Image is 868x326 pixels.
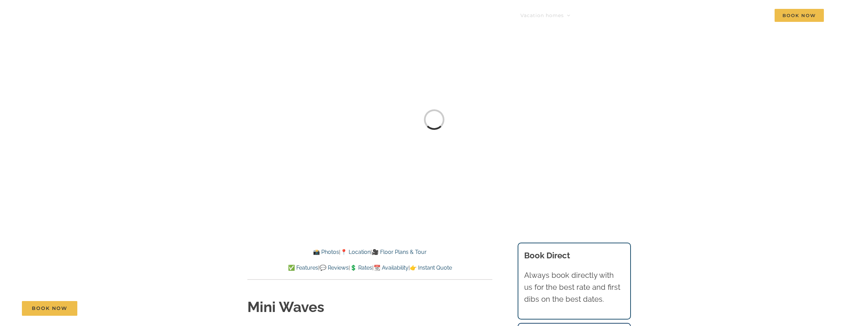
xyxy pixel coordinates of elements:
span: Vacation homes [520,13,564,18]
a: 💲 Rates [350,264,372,271]
span: Contact [738,13,759,18]
a: Book Now [22,301,77,316]
p: | | | | [247,263,492,272]
a: Things to do [586,9,626,22]
span: Things to do [586,13,620,18]
a: 📆 Availability [374,264,409,271]
h1: Mini Waves [247,297,492,317]
a: Contact [738,9,759,22]
a: 🎥 Floor Plans & Tour [372,249,427,255]
p: | | [247,248,492,257]
img: Branson Family Retreats Logo [44,10,160,26]
b: Book Direct [524,250,570,260]
nav: Main Menu [520,9,824,22]
a: ✅ Features [288,264,318,271]
a: Deals & More [642,9,684,22]
span: Book Now [775,9,824,22]
a: 📍 Location [340,249,371,255]
a: About [699,9,722,22]
p: Always book directly with us for the best rate and first dibs on the best dates. [524,269,624,305]
span: Book Now [32,305,67,311]
div: Loading... [423,108,445,131]
span: About [699,13,716,18]
span: Deals & More [642,13,677,18]
a: 💬 Reviews [320,264,349,271]
a: 👉 Instant Quote [410,264,452,271]
a: Vacation homes [520,9,570,22]
a: 📸 Photos [313,249,339,255]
